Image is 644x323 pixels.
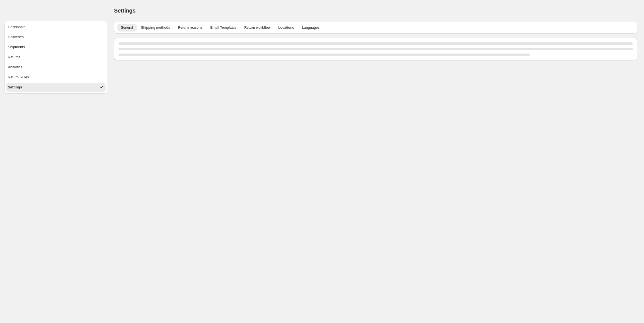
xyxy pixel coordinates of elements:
span: Shipping methods [141,25,170,30]
div: Settings [8,85,22,90]
button: Deliveries [6,33,106,42]
button: Settings [6,83,106,92]
span: Locations [278,25,294,30]
div: Return Rules [8,74,29,80]
div: Analytics [8,64,22,70]
span: Return workflow [244,25,270,30]
div: Returns [8,54,21,60]
div: Deliveries [8,34,24,40]
span: Email Templates [210,25,236,30]
div: Shipments [8,44,25,50]
button: Shipments [6,43,106,52]
button: Dashboard [6,23,106,32]
div: Dashboard [8,24,26,30]
span: General [121,25,133,30]
button: Returns [6,53,106,62]
button: Return Rules [6,73,106,82]
span: Return reasons [178,25,202,30]
button: Analytics [6,63,106,72]
span: Languages [302,25,319,30]
span: Settings [114,8,135,14]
